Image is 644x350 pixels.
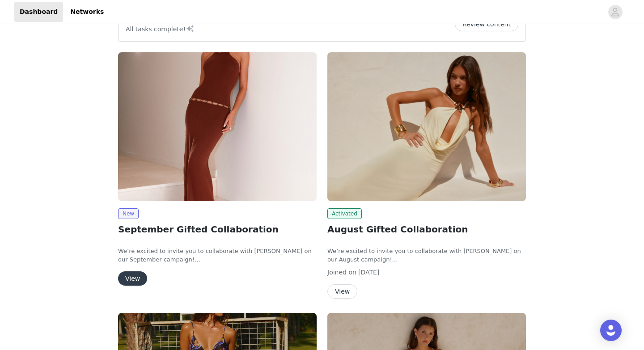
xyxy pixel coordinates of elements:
div: avatar [611,5,619,19]
img: Peppermayo AUS [327,52,526,201]
a: Dashboard [14,2,63,22]
a: Networks [65,2,109,22]
button: View [118,271,147,286]
p: We’re excited to invite you to collaborate with [PERSON_NAME] on our August campaign! [327,247,526,264]
span: [DATE] [358,269,379,276]
button: View [327,284,357,299]
span: New [118,208,139,219]
p: We’re excited to invite you to collaborate with [PERSON_NAME] on our September campaign! [118,247,317,264]
div: Open Intercom Messenger [600,320,622,341]
a: View [118,275,147,282]
h2: August Gifted Collaboration [327,223,526,236]
p: All tasks complete! [126,23,195,34]
a: View [327,288,357,295]
span: Activated [327,208,362,219]
img: Peppermayo AUS [118,52,317,201]
span: Joined on [327,269,356,276]
h2: September Gifted Collaboration [118,223,317,236]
